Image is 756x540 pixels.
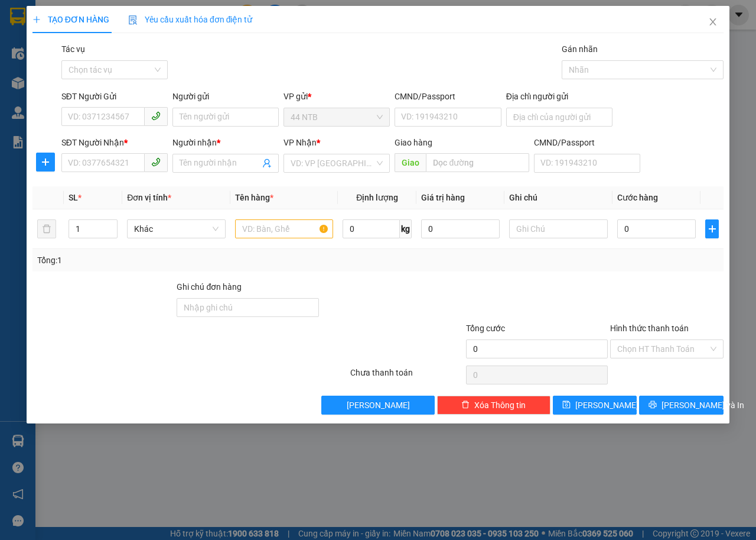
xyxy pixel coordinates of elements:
span: Giao hàng [395,138,432,147]
button: save[PERSON_NAME] [553,396,637,415]
button: delete [37,219,56,238]
span: save [562,400,571,410]
img: icon [128,15,138,25]
span: printer [649,400,657,410]
label: Hình thức thanh toán [610,324,689,333]
button: Close [696,6,729,39]
span: Khác [134,220,219,238]
div: CMND/Passport [395,90,501,103]
button: deleteXóa Thông tin [437,396,550,415]
label: Tác vụ [61,44,85,54]
div: Người nhận [172,136,279,149]
div: Chưa thanh toán [349,366,465,387]
div: Địa chỉ người gửi [506,90,612,103]
span: Xóa Thông tin [474,399,526,412]
span: 44 NTB [291,108,383,126]
div: CMND/Passport [534,136,640,149]
div: Người gửi [172,90,279,103]
span: Giá trị hàng [421,193,465,202]
span: Tên hàng [235,193,273,202]
input: Ghi chú đơn hàng [177,298,319,317]
input: VD: Bàn, Ghế [235,219,334,238]
span: [PERSON_NAME] [347,399,410,412]
span: VP Nhận [283,138,317,147]
span: delete [461,400,470,410]
div: SĐT Người Nhận [61,136,168,149]
span: Giao [395,153,426,172]
span: phone [151,111,161,121]
span: user-add [262,159,272,168]
input: Ghi Chú [509,219,608,238]
input: 0 [421,219,500,238]
div: VP gửi [283,90,390,103]
input: Địa chỉ của người gửi [506,108,612,127]
div: Tổng: 1 [37,254,293,267]
span: Định lượng [356,193,398,202]
span: plus [32,15,41,24]
span: [PERSON_NAME] và In [661,399,744,412]
span: Cước hàng [617,193,658,202]
span: Đơn vị tính [127,193,171,202]
span: plus [37,157,54,167]
span: phone [151,157,161,167]
span: SL [69,193,78,202]
button: printer[PERSON_NAME] và In [639,396,724,415]
span: plus [706,224,718,234]
span: Tổng cước [466,324,505,333]
th: Ghi chú [504,186,612,209]
span: [PERSON_NAME] [575,399,638,412]
button: plus [705,219,719,238]
button: [PERSON_NAME] [321,396,435,415]
label: Ghi chú đơn hàng [177,282,242,292]
span: close [708,17,718,27]
label: Gán nhãn [562,44,598,54]
input: Dọc đường [426,153,529,172]
span: Yêu cầu xuất hóa đơn điện tử [128,15,253,24]
div: SĐT Người Gửi [61,90,168,103]
span: TẠO ĐƠN HÀNG [32,15,109,24]
span: kg [400,219,412,238]
button: plus [36,153,55,172]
